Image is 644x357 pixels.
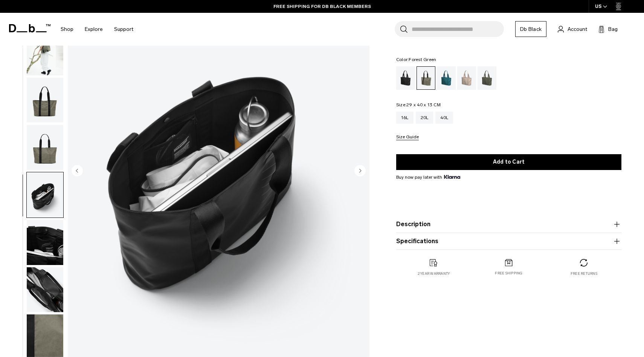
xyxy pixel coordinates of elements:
a: 40L [435,112,453,124]
p: Free shipping [495,271,522,276]
a: Moss Green [478,66,496,90]
a: Support [114,16,133,43]
a: Midnight Teal [437,66,456,90]
span: Buy now pay later with [396,174,460,181]
a: Account [558,25,587,34]
button: Description [396,220,621,229]
img: Essential Tote 16L Forest Green [27,220,63,265]
button: Essential Tote 16L Forest Green [26,219,64,265]
a: Shop [61,16,73,43]
nav: Main Navigation [55,13,139,46]
button: Essential Tote 16L Forest Green [26,30,64,76]
a: Db Black [515,21,546,37]
img: Essential Tote 16L Forest Green [27,30,63,75]
a: 20L [416,112,433,124]
span: Account [568,25,587,33]
img: Essential Tote 16L Forest Green [27,78,63,123]
span: 29 x 40 x 13 CM [406,102,441,107]
button: Previous slide [72,165,83,178]
button: Essential Tote 16L Forest Green [26,267,64,313]
img: Essential Tote 16L Forest Green [27,267,63,313]
img: Essential Tote 16L Forest Green [27,125,63,170]
button: Bag [598,25,618,34]
a: FREE SHIPPING FOR DB BLACK MEMBERS [273,3,371,10]
a: Black Out [396,66,415,90]
button: Specifications [396,237,621,246]
button: Essential Tote 16L Forest Green [26,172,64,218]
a: Explore [85,16,103,43]
legend: Size: [396,103,441,107]
img: Essential Tote 16L Forest Green [27,172,63,218]
button: Add to Cart [396,154,621,170]
a: Forest Green [417,66,435,90]
a: 16L [396,112,414,124]
span: Bag [608,25,618,33]
button: Essential Tote 16L Forest Green [26,77,64,123]
img: {"height" => 20, "alt" => "Klarna"} [444,175,460,179]
a: Fogbow Beige [457,66,476,90]
button: Essential Tote 16L Forest Green [26,124,64,170]
span: Forest Green [409,57,436,62]
button: Size Guide [396,135,419,140]
legend: Color: [396,57,436,62]
button: Next slide [354,165,366,178]
p: 2 year warranty [418,271,450,276]
p: Free returns [571,271,597,276]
